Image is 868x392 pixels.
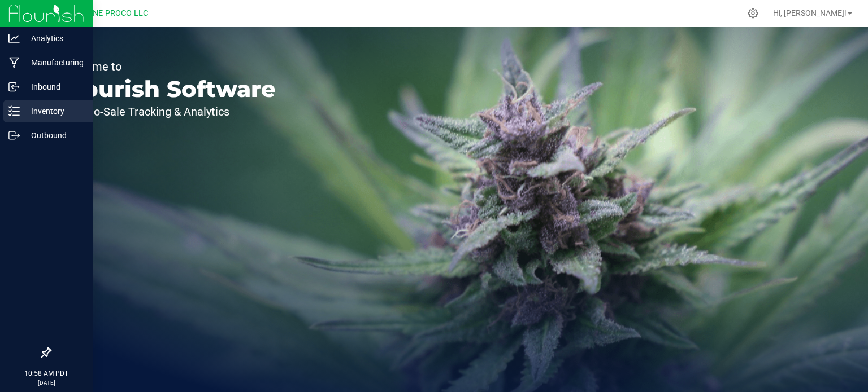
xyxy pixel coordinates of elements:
[61,78,276,100] p: Flourish Software
[20,32,88,45] p: Analytics
[8,105,20,117] inline-svg: Inventory
[8,81,20,93] inline-svg: Inbound
[8,130,20,141] inline-svg: Outbound
[20,80,88,94] p: Inbound
[8,33,20,44] inline-svg: Analytics
[5,378,88,387] p: [DATE]
[61,61,276,72] p: Welcome to
[773,8,847,17] span: Hi, [PERSON_NAME]!
[8,57,20,68] inline-svg: Manufacturing
[20,129,88,142] p: Outbound
[20,104,88,118] p: Inventory
[746,8,760,19] div: Manage settings
[20,56,88,69] p: Manufacturing
[5,368,88,378] p: 10:58 AM PDT
[61,106,276,117] p: Seed-to-Sale Tracking & Analytics
[11,302,45,336] iframe: Resource center
[83,8,148,18] span: DUNE PROCO LLC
